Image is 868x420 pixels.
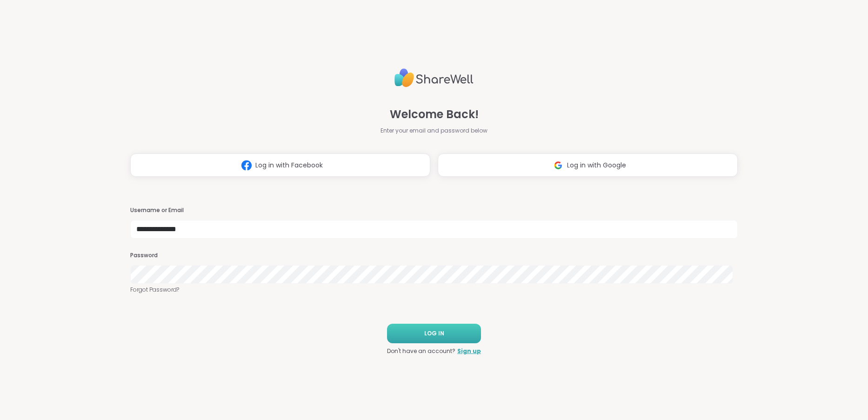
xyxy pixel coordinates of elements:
[130,153,430,177] button: Log in with Facebook
[438,153,738,177] button: Log in with Google
[567,160,626,170] span: Log in with Google
[387,324,481,343] button: LOG IN
[394,65,474,91] img: ShareWell Logo
[549,157,567,174] img: ShareWell Logomark
[457,347,481,355] a: Sign up
[255,160,323,170] span: Log in with Facebook
[387,347,455,355] span: Don't have an account?
[381,127,487,135] span: Enter your email and password below
[130,252,738,260] h3: Password
[424,329,444,338] span: LOG IN
[238,157,255,174] img: ShareWell Logomark
[130,207,738,214] h3: Username or Email
[390,106,479,123] span: Welcome Back!
[130,286,738,294] a: Forgot Password?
